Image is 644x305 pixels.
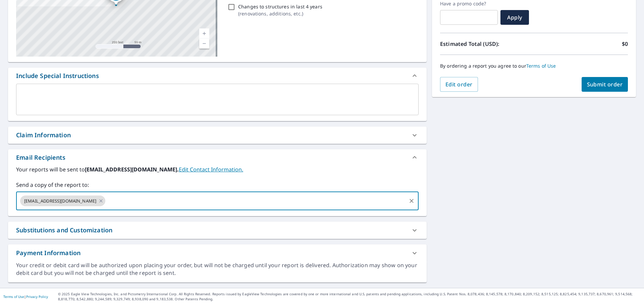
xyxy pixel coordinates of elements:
[179,166,243,173] a: EditContactInfo
[445,81,473,88] span: Edit order
[16,181,419,189] label: Send a copy of the report to:
[16,226,112,235] div: Substitutions and Customization
[440,40,534,48] p: Estimated Total (USD):
[16,71,99,80] div: Include Special Instructions
[3,295,48,299] p: |
[199,28,209,39] a: Current Level 17, Zoom In
[26,294,48,299] a: Privacy Policy
[16,248,80,257] div: Payment Information
[622,40,628,48] p: $0
[16,153,65,162] div: Email Recipients
[582,77,628,92] button: Submit order
[506,14,524,21] span: Apply
[3,294,24,299] a: Terms of Use
[16,261,419,277] div: Your credit or debit card will be authorized upon placing your order, but will not be charged unt...
[58,292,641,302] p: © 2025 Eagle View Technologies, Inc. and Pictometry International Corp. All Rights Reserved. Repo...
[85,166,179,173] b: [EMAIL_ADDRESS][DOMAIN_NAME].
[440,77,478,92] button: Edit order
[8,222,427,239] div: Substitutions and Customization
[238,10,322,17] p: ( renovations, additions, etc. )
[587,81,623,88] span: Submit order
[20,198,100,204] span: [EMAIL_ADDRESS][DOMAIN_NAME]
[238,3,322,10] p: Changes to structures in last 4 years
[16,165,419,173] label: Your reports will be sent to
[8,68,427,84] div: Include Special Instructions
[16,131,71,140] div: Claim Information
[199,39,209,49] a: Current Level 17, Zoom Out
[500,10,529,25] button: Apply
[8,149,427,165] div: Email Recipients
[8,244,427,261] div: Payment Information
[407,196,416,206] button: Clear
[20,196,105,206] div: [EMAIL_ADDRESS][DOMAIN_NAME]
[526,63,556,69] a: Terms of Use
[8,127,427,144] div: Claim Information
[440,63,628,69] p: By ordering a report you agree to our
[440,1,498,7] label: Have a promo code?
